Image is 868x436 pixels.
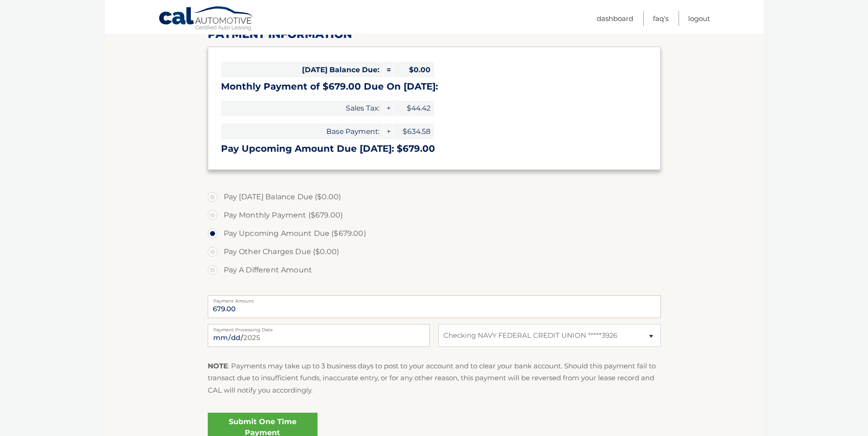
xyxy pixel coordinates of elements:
label: Payment Processing Date [208,324,430,331]
span: Base Payment: [221,123,383,139]
a: Logout [688,11,710,26]
label: Pay A Different Amount [208,261,661,279]
p: : Payments may take up to 3 business days to post to your account and to clear your bank account.... [208,360,661,396]
label: Pay [DATE] Balance Due ($0.00) [208,188,661,206]
a: Cal Automotive [158,6,254,32]
span: + [383,101,393,117]
a: Dashboard [597,11,633,26]
h3: Pay Upcoming Amount Due [DATE]: $679.00 [221,143,647,154]
label: Payment Amount [208,295,661,303]
span: [DATE] Balance Due: [221,62,383,78]
input: Payment Amount [208,295,661,318]
span: $44.42 [393,101,434,117]
span: $634.58 [393,123,434,139]
label: Pay Upcoming Amount Due ($679.00) [208,224,661,243]
h3: Monthly Payment of $679.00 Due On [DATE]: [221,81,647,92]
span: + [383,123,393,139]
strong: NOTE [208,362,228,370]
label: Pay Monthly Payment ($679.00) [208,206,661,224]
span: $0.00 [393,62,434,78]
input: Payment Date [208,324,430,347]
a: FAQ's [653,11,669,26]
span: = [383,62,393,78]
span: Sales Tax: [221,101,383,117]
label: Pay Other Charges Due ($0.00) [208,243,661,261]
